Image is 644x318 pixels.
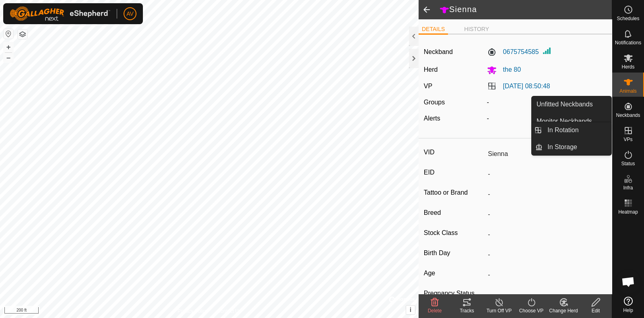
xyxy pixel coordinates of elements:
[406,306,415,314] button: i
[424,66,438,73] label: Herd
[126,10,134,18] span: AV
[424,115,440,122] label: Alerts
[484,114,610,123] div: -
[18,29,27,39] button: Map Layers
[621,64,634,69] span: Herds
[410,306,411,313] span: i
[178,308,208,315] a: Privacy Policy
[619,89,637,94] span: Animals
[532,122,611,138] li: In Rotation
[451,307,483,314] div: Tracks
[623,308,633,313] span: Help
[424,167,485,178] label: EID
[424,288,485,299] label: Pregnancy Status
[580,307,612,314] div: Edit
[424,83,432,89] label: VP
[483,307,515,314] div: Turn Off VP
[543,139,611,155] a: In Storage
[4,53,13,62] button: –
[532,113,611,129] a: Monitor Neckbands
[537,100,593,109] span: Unfitted Neckbands
[487,47,539,57] label: 0675754585
[537,116,592,126] span: Monitor Neckbands
[543,122,611,138] a: In Rotation
[424,187,485,198] label: Tattoo or Brand
[532,139,611,155] li: In Storage
[615,40,641,45] span: Notifications
[503,83,550,89] a: [DATE] 08:50:48
[623,185,633,190] span: Infra
[515,307,547,314] div: Choose VP
[424,208,485,218] label: Breed
[217,308,241,315] a: Contact Us
[424,99,445,106] label: Groups
[618,210,638,214] span: Heatmap
[424,47,453,57] label: Neckband
[547,307,580,314] div: Change Herd
[440,4,612,15] h2: Sienna
[616,113,640,118] span: Neckbands
[532,96,611,112] a: Unfitted Neckbands
[424,147,485,158] label: VID
[4,29,13,39] button: Reset Map
[542,46,552,56] img: Signal strength
[424,248,485,258] label: Birth Day
[484,98,610,107] div: -
[424,268,485,279] label: Age
[617,16,639,21] span: Schedules
[497,66,521,73] span: the 80
[4,42,13,52] button: +
[461,25,492,33] li: HISTORY
[428,308,442,314] span: Delete
[612,293,644,316] a: Help
[10,6,110,21] img: Gallagher Logo
[547,142,577,152] span: In Storage
[623,137,632,142] span: VPs
[616,270,640,294] div: Open chat
[424,228,485,238] label: Stock Class
[419,25,448,35] li: DETAILS
[547,125,578,135] span: In Rotation
[621,161,635,166] span: Status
